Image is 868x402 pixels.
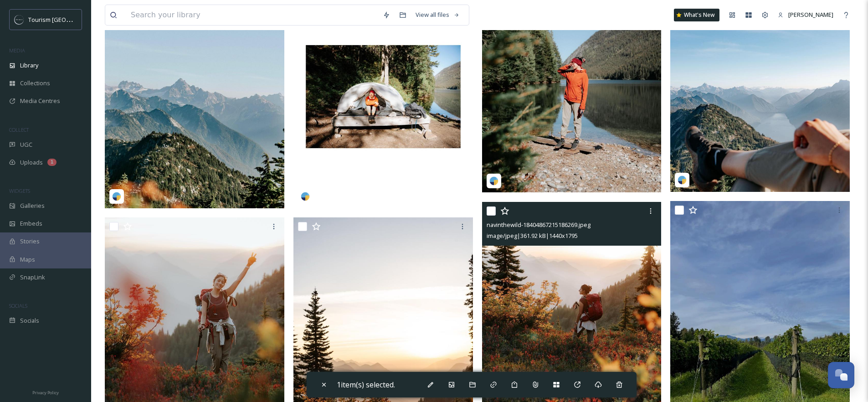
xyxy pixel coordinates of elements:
span: Stories [20,237,40,246]
span: SnapLink [20,273,45,282]
img: snapsea-logo.png [112,192,121,201]
span: Tourism [GEOGRAPHIC_DATA] [28,15,110,24]
div: 1 [47,159,56,166]
img: snapsea-logo.png [489,176,498,186]
a: [PERSON_NAME] [773,6,838,24]
span: Maps [20,255,35,264]
a: What's New [674,9,719,21]
span: Embeds [20,219,42,228]
a: Privacy Policy [32,387,59,397]
span: Collections [20,79,50,88]
span: Uploads [20,158,43,167]
span: COLLECT [9,126,29,133]
span: WIDGETS [9,187,30,194]
span: [PERSON_NAME] [788,10,833,19]
img: OMNISEND%20Email%20Square%20Images%20.png [15,15,24,24]
img: snapsea-logo.png [678,175,687,185]
span: image/jpeg | 361.92 kB | 1440 x 1795 [487,232,578,240]
img: snapsea-logo.png [301,192,310,201]
span: SOCIALS [9,302,27,309]
span: Media Centres [20,97,60,105]
span: MEDIA [9,47,25,54]
span: Library [20,61,38,70]
input: Search your library [126,5,378,25]
span: Privacy Policy [32,390,59,396]
span: 1 item(s) selected. [337,380,395,390]
span: UGC [20,140,32,149]
span: Galleries [20,201,45,210]
span: Socials [20,316,39,325]
a: View all files [411,6,464,24]
span: navinthewild-18404867215186269.jpeg [487,221,591,229]
button: Open Chat [828,362,854,388]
